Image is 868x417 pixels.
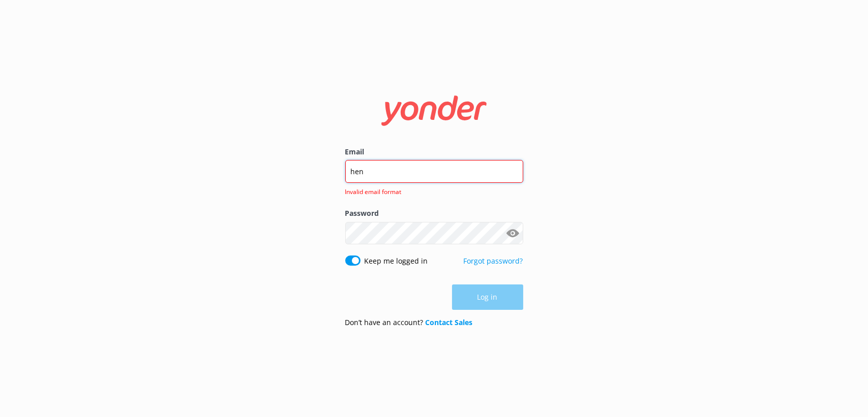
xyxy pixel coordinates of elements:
[345,146,523,157] label: Email
[345,317,473,328] p: Don’t have an account?
[365,255,428,267] label: Keep me logged in
[503,223,523,243] button: Show password
[426,317,473,327] a: Contact Sales
[345,160,523,183] input: user@emailaddress.com
[345,187,517,197] span: Invalid email format
[464,256,523,266] a: Forgot password?
[345,208,523,219] label: Password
